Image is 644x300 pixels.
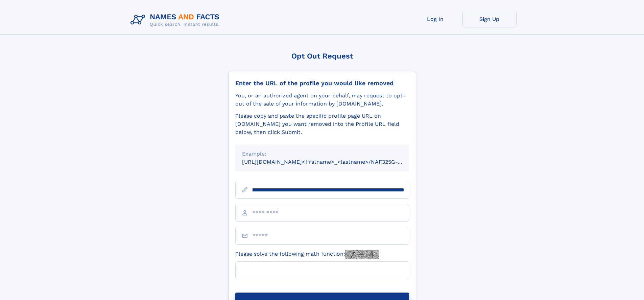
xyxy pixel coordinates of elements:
[408,11,462,27] a: Log In
[235,112,409,136] div: Please copy and paste the specific profile page URL on [DOMAIN_NAME] you want removed into the Pr...
[462,11,517,27] a: Sign Up
[128,11,225,29] img: Logo Names and Facts
[235,79,409,87] div: Enter the URL of the profile you would like removed
[242,159,422,165] small: [URL][DOMAIN_NAME]<firstname>_<lastname>/NAF325G-xxxxxxxx
[242,150,402,158] div: Example:
[235,250,379,259] label: Please solve the following math function:
[228,52,416,60] div: Opt Out Request
[235,92,409,108] div: You, or an authorized agent on your behalf, may request to opt-out of the sale of your informatio...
